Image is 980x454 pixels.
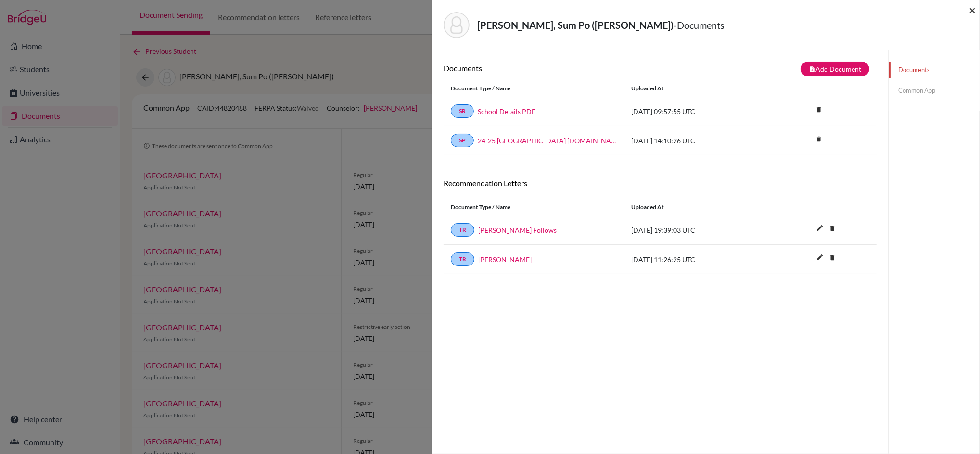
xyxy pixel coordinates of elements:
div: Uploaded at [624,84,768,93]
i: delete [812,132,826,146]
a: Common App [889,82,980,99]
div: [DATE] 14:10:26 UTC [624,136,768,146]
span: [DATE] 11:26:25 UTC [631,255,695,264]
button: note_addAdd Document [801,62,869,76]
i: delete [825,251,840,265]
i: delete [825,221,840,236]
i: edit [812,250,827,265]
div: [DATE] 09:57:55 UTC [624,106,768,116]
button: Close [969,4,976,16]
a: SP [451,134,474,147]
a: TR [451,223,474,237]
span: × [969,3,976,17]
a: SR [451,104,474,118]
a: [PERSON_NAME] [478,254,532,265]
div: Document Type / Name [444,84,624,93]
button: edit [812,222,828,236]
a: delete [825,223,840,236]
a: 24-25 [GEOGRAPHIC_DATA] [DOMAIN_NAME]_wide [478,136,617,146]
i: edit [812,220,827,236]
a: School Details PDF [478,106,535,116]
i: note_add [809,66,815,73]
div: Document Type / Name [444,203,624,212]
h6: Recommendation Letters [444,178,877,188]
button: edit [812,251,828,265]
a: delete [825,252,840,265]
div: Uploaded at [624,203,768,212]
span: - Documents [674,19,725,31]
a: Documents [889,62,980,78]
a: [PERSON_NAME] Follows [478,225,557,235]
h6: Documents [444,63,660,73]
strong: [PERSON_NAME], Sum Po ([PERSON_NAME]) [477,19,674,31]
a: delete [812,133,826,146]
i: delete [812,102,826,117]
a: TR [451,252,474,266]
a: delete [812,104,826,117]
span: [DATE] 19:39:03 UTC [631,226,695,234]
